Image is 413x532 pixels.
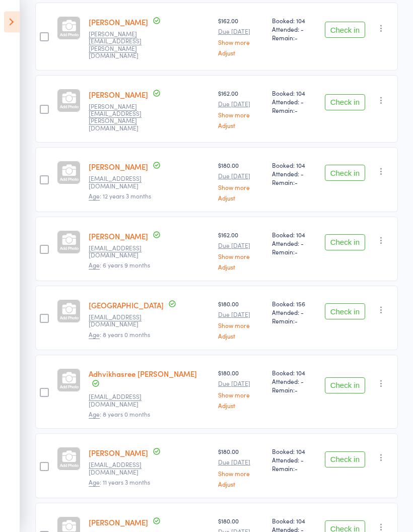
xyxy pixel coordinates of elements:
a: Show more [218,322,264,329]
small: haeyeong86@gmail.com [89,314,154,328]
div: $162.00 [218,89,264,129]
a: Show more [218,471,264,477]
a: Adjust [218,481,264,488]
button: Check in [325,235,365,251]
div: $180.00 [218,300,264,340]
span: Attended: - [272,239,317,248]
a: Show more [218,112,264,118]
a: Show more [218,39,264,46]
small: Due [DATE] [218,242,264,249]
button: Check in [325,452,365,468]
span: - [295,248,298,256]
span: - [295,106,298,115]
span: Remain: [272,248,317,256]
span: : 8 years 0 months [89,330,150,340]
small: Due [DATE] [218,380,264,387]
small: Due [DATE] [218,459,264,466]
span: Attended: - [272,308,317,317]
button: Check in [325,304,365,320]
small: Due [DATE] [218,28,264,35]
small: ambiram12@gmail.com [89,393,154,408]
span: - [295,464,298,473]
small: Due [DATE] [218,311,264,318]
span: Remain: [272,386,317,394]
button: Check in [325,95,365,111]
span: Booked: 104 [272,89,317,98]
a: [GEOGRAPHIC_DATA] [89,300,164,311]
span: Booked: 104 [272,17,317,25]
div: $162.00 [218,17,264,56]
a: Adjust [218,403,264,409]
a: Show more [218,184,264,191]
a: Adjust [218,333,264,340]
span: - [295,34,298,42]
small: ambiram12@gmail.com [89,461,154,476]
span: Remain: [272,178,317,187]
span: Booked: 104 [272,447,317,456]
small: grsa87@outlook.com [89,175,154,190]
span: Remain: [272,464,317,473]
span: Remain: [272,317,317,325]
button: Check in [325,165,365,181]
a: [PERSON_NAME] [89,448,148,458]
span: Booked: 104 [272,231,317,239]
div: $180.00 [218,447,264,487]
span: : 12 years 3 months [89,192,151,201]
a: [PERSON_NAME] [89,517,148,528]
a: Adjust [218,195,264,202]
small: Due [DATE] [218,173,264,180]
span: - [295,317,298,325]
span: Remain: [272,34,317,42]
span: Attended: - [272,377,317,386]
span: - [295,386,298,394]
a: Show more [218,253,264,260]
a: Adhvikhasree [PERSON_NAME] [89,369,197,379]
span: Attended: - [272,98,317,106]
small: grsa87@outlook.com [89,245,154,259]
span: : 11 years 3 months [89,478,150,487]
div: $180.00 [218,161,264,201]
span: : 6 years 9 months [89,261,150,270]
a: [PERSON_NAME] [89,17,148,28]
span: Remain: [272,106,317,115]
button: Check in [325,378,365,394]
a: Adjust [218,122,264,129]
span: Booked: 156 [272,300,317,308]
a: [PERSON_NAME] [89,162,148,172]
div: $162.00 [218,231,264,271]
span: - [295,178,298,187]
span: Booked: 104 [272,517,317,525]
a: [PERSON_NAME] [89,231,148,242]
span: : 8 years 0 months [89,410,150,419]
small: Sujatha.devarasetty@gmail.com [89,103,154,132]
span: Attended: - [272,456,317,464]
span: Booked: 104 [272,161,317,170]
button: Check in [325,22,365,38]
a: Show more [218,392,264,398]
div: $180.00 [218,369,264,409]
a: [PERSON_NAME] [89,90,148,100]
small: Due [DATE] [218,101,264,108]
span: Attended: - [272,170,317,178]
span: Attended: - [272,25,317,34]
a: Adjust [218,50,264,56]
span: Booked: 104 [272,369,317,377]
small: Sujatha.devarasetty@gmail.com [89,31,154,60]
a: Adjust [218,264,264,271]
